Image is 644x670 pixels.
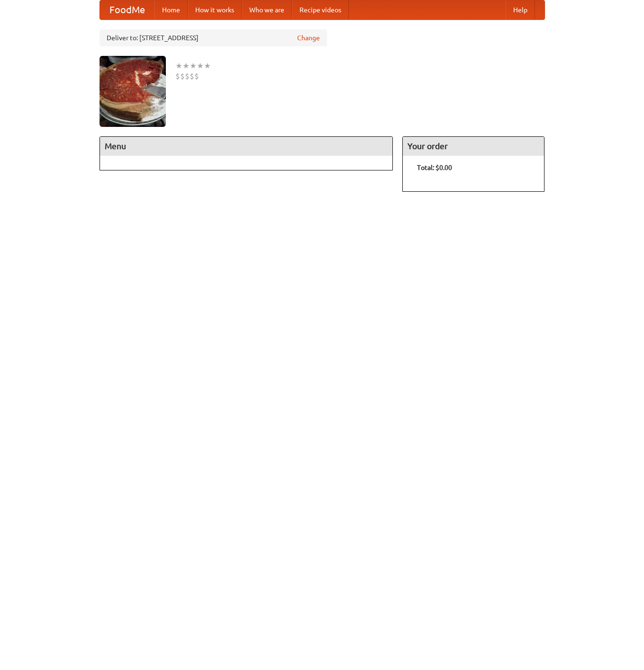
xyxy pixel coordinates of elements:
li: ★ [190,61,197,71]
li: ★ [175,61,182,71]
li: ★ [182,61,190,71]
li: $ [190,71,194,81]
a: Help [506,0,535,19]
li: $ [185,71,190,81]
a: Recipe videos [292,0,349,19]
li: $ [180,71,185,81]
li: $ [194,71,199,81]
b: Total: $0.00 [417,164,452,171]
h4: Your order [403,137,544,156]
li: $ [175,71,180,81]
h4: Menu [100,137,393,156]
a: How it works [188,0,242,19]
a: FoodMe [100,0,154,19]
img: angular.jpg [100,56,166,127]
div: Deliver to: [STREET_ADDRESS] [100,29,327,46]
li: ★ [204,61,211,71]
a: Change [297,33,320,43]
li: ★ [197,61,204,71]
a: Home [154,0,188,19]
a: Who we are [242,0,292,19]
